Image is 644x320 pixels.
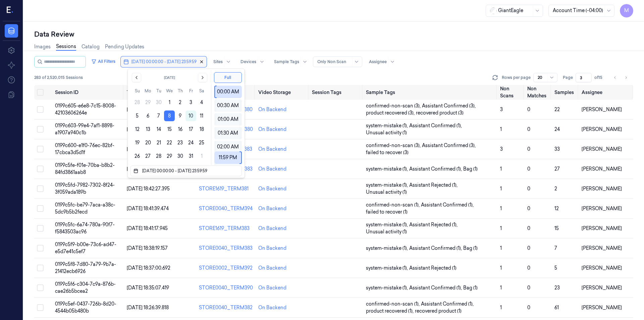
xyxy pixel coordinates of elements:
span: [DATE] 18:37:00.692 [127,265,170,271]
th: Session Tags [309,85,363,100]
span: Assistant Confirmed (1) , [409,166,463,173]
span: 1 [500,285,502,291]
span: Assistant Confirmed (1) , [409,284,463,291]
span: 1 [500,245,502,251]
nav: pagination [610,73,631,82]
span: 5 [554,265,557,271]
button: Select row [37,265,44,271]
button: Sunday, October 5th, 2025 [132,110,143,121]
span: [PERSON_NAME] [582,305,622,311]
span: system-mistake (1) , [366,182,409,189]
span: 0199c5fc-be79-7aca-a38c-5dc9b5b2fecd [55,202,115,215]
button: Go to previous page [610,73,620,82]
span: Assistant Confirmed (3) , [422,142,477,149]
button: Wednesday, October 29th, 2025 [164,151,175,162]
span: 1 [500,305,502,311]
span: confirmed-non-scan (1) , [366,201,421,209]
span: 0199c5f8-7d80-7a79-9b7a-21412ecb6926 [55,261,116,274]
span: 0 [527,225,530,231]
span: [DATE] 18:38:19.157 [127,245,168,251]
button: Select row [37,304,44,311]
button: Tuesday, September 30th, 2025 [153,97,164,108]
span: product recovered (1) , [366,308,415,315]
span: 1 [500,205,502,212]
span: failed to recover (3) [366,149,409,156]
span: [PERSON_NAME] [582,186,622,192]
span: 0199c605-e6e8-7c15-8008-42103606264e [55,103,116,116]
span: 12 [554,205,559,212]
span: 0199c5fd-7982-7302-8f24-3f059ada189b [55,182,115,195]
button: Select row [37,225,44,232]
span: [DATE] 18:41:17.945 [127,225,168,231]
span: 33 [554,146,560,152]
th: Sunday [132,88,143,94]
div: On Backend [258,185,286,192]
span: 0 [527,126,530,132]
div: STORE0040_TERM394 [199,205,253,212]
span: [DATE] 18:41:39.474 [127,205,169,212]
button: Wednesday, October 8th, 2025, selected [164,110,175,121]
button: Thursday, October 30th, 2025 [175,151,185,162]
span: 23 [554,285,560,291]
table: October 2025 [132,88,207,162]
span: [PERSON_NAME] [582,225,622,231]
button: Wednesday, October 15th, 2025 [164,124,175,135]
span: 0199c603-99e4-7af1-8898-a1907a940c1b [55,123,114,136]
button: Friday, October 24th, 2025 [185,137,196,148]
div: 01:00 AM [216,113,239,126]
span: [DATE] 18:42:27.395 [127,186,170,192]
button: Friday, October 3rd, 2025 [185,97,196,108]
button: Tuesday, October 28th, 2025 [153,151,164,162]
span: system-mistake (1) , [366,166,409,173]
span: [DATE] 18:35:07.419 [127,285,169,291]
div: 02:00 AM [216,141,239,153]
span: product recovered (3) , [366,109,416,117]
button: M [620,4,633,17]
span: [PERSON_NAME] [582,106,622,112]
span: 1 [500,225,502,231]
th: Assignee [579,85,633,100]
button: Thursday, October 2nd, 2025 [175,97,185,108]
span: 3 [500,106,503,112]
span: 0199c5f9-b00e-73c6-ad47-e5d7e41c5ef7 [55,241,116,255]
button: Select row [37,205,44,212]
div: 11:59 PM [216,151,239,164]
span: recovered product (3) [416,109,464,117]
div: 00:30 AM [216,99,239,112]
span: [DATE] 18:26:39.818 [127,305,169,311]
div: STORE0002_TERM392 [199,265,253,272]
button: Monday, October 6th, 2025 [143,110,153,121]
span: system-mistake (1) , [366,221,409,228]
span: Bag (1) [463,284,478,291]
button: [DATE] 00:00:00 - [DATE] 23:59:59 [121,56,207,67]
button: Monday, October 27th, 2025 [143,151,153,162]
span: system-mistake (1) , [366,284,409,291]
th: Timestamp (Session) [124,85,196,100]
th: Monday [143,88,153,94]
span: Assistant Confirmed (1) , [421,301,475,308]
div: Data Review [34,30,633,39]
button: Go to the Next Month [198,73,207,82]
div: On Backend [258,166,286,173]
span: 0 [527,146,530,152]
span: 0 [527,305,530,311]
span: Unusual activity (1) [366,189,407,196]
th: Session ID [52,85,124,100]
span: 0199c5ef-0437-726b-8d20-4544b05b480b [55,301,116,314]
button: Tuesday, October 21st, 2025 [153,137,164,148]
div: On Backend [258,265,286,272]
span: Assistant Confirmed (1) , [409,122,463,129]
button: Friday, October 17th, 2025 [185,124,196,135]
button: Sunday, October 26th, 2025 [132,151,143,162]
span: 0 [527,106,530,112]
span: Bag (1) [463,245,478,252]
span: confirmed-non-scan (3) , [366,102,422,109]
span: 3 [500,146,503,152]
span: 0199c600-e1f0-76ec-82bf-17cbca3d5d1f [55,142,114,155]
span: 1 [500,265,502,271]
a: Pending Updates [105,43,144,50]
span: 0 [527,205,530,212]
span: recovered product (1) [415,308,462,315]
button: Saturday, October 11th, 2025 [196,110,207,121]
span: [PERSON_NAME] [582,245,622,251]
